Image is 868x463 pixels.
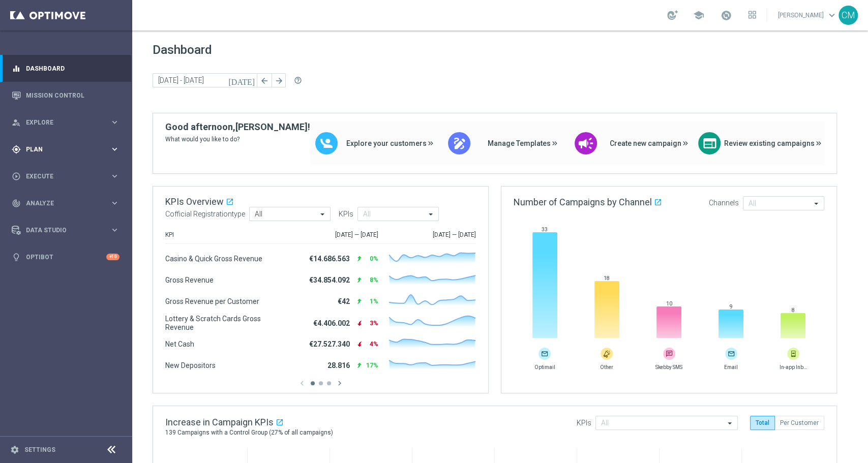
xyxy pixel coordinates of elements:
a: Optibot [26,243,106,270]
i: keyboard_arrow_right [110,198,119,208]
a: Mission Control [26,82,119,109]
i: track_changes [12,199,21,208]
i: keyboard_arrow_right [110,225,119,235]
span: keyboard_arrow_down [826,10,837,21]
div: Analyze [12,199,110,208]
i: keyboard_arrow_right [110,171,119,181]
a: [PERSON_NAME]keyboard_arrow_down [777,8,839,23]
i: keyboard_arrow_right [110,144,119,154]
div: Mission Control [12,82,119,109]
button: lightbulb Optibot +10 [11,253,120,261]
i: play_circle_outline [12,172,21,181]
div: Explore [12,118,110,127]
button: play_circle_outline Execute keyboard_arrow_right [11,172,120,180]
button: equalizer Dashboard [11,65,120,73]
div: Optibot [12,243,119,270]
i: lightbulb [12,253,21,262]
div: +10 [106,254,119,260]
button: Mission Control [11,91,120,100]
a: Dashboard [26,55,119,82]
span: Execute [26,173,110,179]
div: Plan [12,145,110,154]
button: track_changes Analyze keyboard_arrow_right [11,199,120,207]
div: Data Studio [12,226,110,235]
div: Dashboard [12,55,119,82]
span: school [693,10,704,21]
div: Execute [12,172,110,181]
i: equalizer [12,64,21,73]
i: settings [10,445,19,454]
button: person_search Explore keyboard_arrow_right [11,118,120,127]
i: keyboard_arrow_right [110,117,119,127]
span: Explore [26,119,110,126]
span: Plan [26,146,110,152]
a: Settings [24,447,55,453]
div: CM [839,6,858,25]
button: gps_fixed Plan keyboard_arrow_right [11,145,120,153]
span: Analyze [26,200,110,206]
button: Data Studio keyboard_arrow_right [11,226,120,234]
i: person_search [12,118,21,127]
span: Data Studio [26,227,110,233]
i: gps_fixed [12,145,21,154]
